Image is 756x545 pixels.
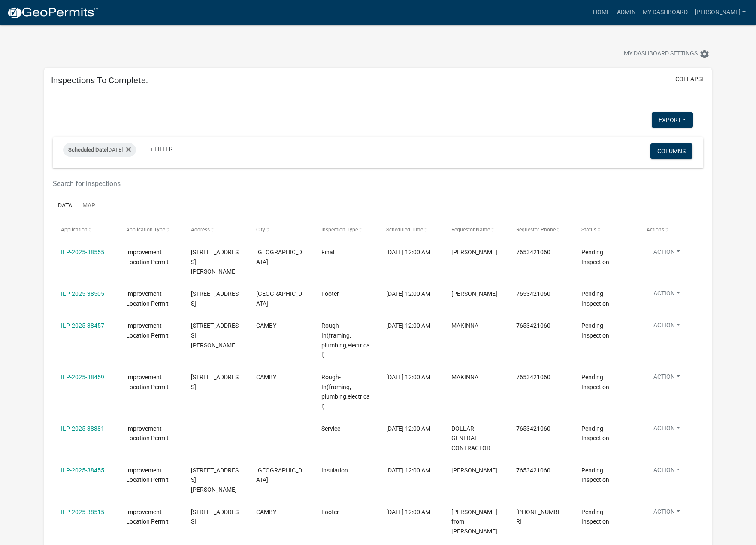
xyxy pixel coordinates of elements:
span: 08/25/2025, 12:00 AM [386,374,430,381]
span: My Dashboard Settings [624,49,698,59]
span: Address [191,227,210,233]
span: Pending Inspection [581,290,609,307]
a: ILP-2025-38459 [61,374,104,381]
span: 13849 N KENNARD WAY [191,322,239,349]
span: 7653421060 [516,374,550,381]
button: Action [647,507,687,520]
datatable-header-cell: City [248,219,313,240]
span: Rough-In(framing, plumbing,electrical) [321,322,370,358]
span: City [256,227,265,233]
span: 08/25/2025, 12:00 AM [386,508,430,515]
a: ILP-2025-38505 [61,290,104,297]
span: MAKINNA [451,374,478,381]
button: Action [647,466,687,478]
button: Action [647,372,687,385]
a: ILP-2025-38381 [61,425,104,432]
span: MARTINSVILLE [256,249,302,265]
span: 08/25/2025, 12:00 AM [386,425,430,432]
span: Bob from Weber [451,508,497,535]
button: Action [647,289,687,301]
span: Improvement Location Permit [126,322,169,339]
a: Admin [614,4,639,21]
button: Action [647,321,687,333]
span: Requestor Phone [516,227,556,233]
span: Scheduled Time [386,227,423,233]
span: 13894 N ZOEY LN [191,508,239,525]
span: 08/25/2025, 12:00 AM [386,467,430,474]
datatable-header-cell: Inspection Type [313,219,378,240]
datatable-header-cell: Application [53,219,118,240]
a: + Filter [143,141,180,157]
span: 7653421060 [516,322,550,329]
datatable-header-cell: Requestor Phone [508,219,573,240]
h5: Inspections To Complete: [51,75,148,85]
span: 7653421060 [516,290,550,297]
a: [PERSON_NAME] [691,4,749,21]
span: 08/25/2025, 12:00 AM [386,249,430,256]
span: 7653421060 [516,249,550,256]
span: Footer [321,290,339,297]
datatable-header-cell: Scheduled Time [378,219,443,240]
datatable-header-cell: Status [573,219,638,240]
span: Inspection Type [321,227,358,233]
datatable-header-cell: Application Type [118,219,183,240]
a: ILP-2025-38457 [61,322,104,329]
a: My Dashboard [639,4,691,21]
button: Export [652,112,693,128]
span: 317-839-8353 [516,508,561,525]
div: [DATE] [63,143,136,157]
i: settings [699,49,710,59]
a: Map [77,192,100,220]
span: Robert Lewis [451,249,497,256]
a: ILP-2025-38515 [61,508,104,515]
span: Actions [647,227,664,233]
span: Pending Inspection [581,374,609,390]
span: Application [61,227,88,233]
a: ILP-2025-38555 [61,249,104,256]
span: Application Type [126,227,165,233]
span: 6158 N RHODES RD [191,249,239,275]
span: Improvement Location Permit [126,249,169,265]
span: MAKINNA [451,322,478,329]
span: 08/25/2025, 12:00 AM [386,322,430,329]
span: Footer [321,508,339,515]
datatable-header-cell: Actions [638,219,703,240]
span: Pending Inspection [581,249,609,265]
span: Improvement Location Permit [126,425,169,442]
button: collapse [675,75,705,84]
span: Pending Inspection [581,467,609,484]
span: Pending Inspection [581,322,609,339]
button: Action [647,247,687,260]
button: My Dashboard Settingssettings [617,46,717,62]
span: WAGLER [451,290,497,297]
datatable-header-cell: Requestor Name [443,219,508,240]
input: Search for inspections [53,175,593,192]
span: Laura [451,467,497,474]
span: 7653421060 [516,425,550,432]
span: Improvement Location Permit [126,508,169,525]
a: Data [53,192,77,220]
button: Columns [650,143,692,159]
button: Action [647,424,687,436]
span: 7500 MEADOWVIEW LN [191,290,239,307]
span: Improvement Location Permit [126,290,169,307]
span: CAMBY [256,508,276,515]
datatable-header-cell: Address [183,219,248,240]
span: 13863 N AMERICUS WAY [191,374,239,390]
span: Improvement Location Permit [126,374,169,390]
span: Pending Inspection [581,508,609,525]
span: Requestor Name [451,227,490,233]
span: 08/25/2025, 12:00 AM [386,290,430,297]
span: Insulation [321,467,348,474]
a: ILP-2025-38455 [61,467,104,474]
span: Rough-In(framing, plumbing,electrical) [321,374,370,410]
span: Status [581,227,596,233]
span: 7653421060 [516,467,550,474]
span: MARTINSVILLE [256,467,302,484]
span: Scheduled Date [68,146,107,153]
span: CAMBY [256,374,276,381]
span: CAMBY [256,322,276,329]
span: 1860 HINSON RD [191,467,239,493]
span: MARTINSVILLE [256,290,302,307]
span: DOLLAR GENERAL CONTRACTOR [451,425,490,452]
